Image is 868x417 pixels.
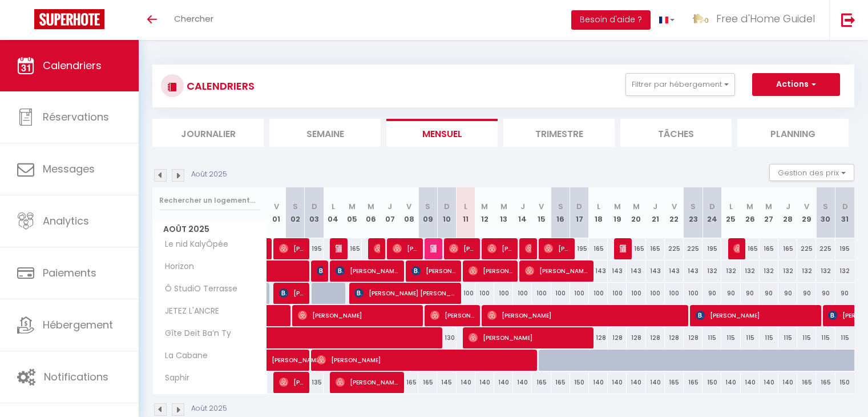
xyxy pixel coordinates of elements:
span: Réservations [43,110,109,124]
abbr: L [597,201,600,212]
th: 21 [646,187,665,238]
div: 90 [797,283,816,304]
span: [PERSON_NAME]-Besnard [374,238,380,259]
input: Rechercher un logement... [159,190,260,211]
abbr: M [349,201,356,212]
abbr: V [804,201,809,212]
abbr: L [464,201,467,212]
div: 140 [457,372,475,393]
div: 165 [797,372,816,393]
span: Hébergement [43,318,113,332]
img: logout [841,13,855,27]
div: 140 [494,372,513,393]
div: 90 [778,283,797,304]
span: Calendriers [43,58,102,73]
span: [PERSON_NAME] [PERSON_NAME] [354,282,455,304]
th: 15 [532,187,551,238]
div: 90 [703,283,721,304]
div: 140 [760,372,778,393]
th: 18 [589,187,608,238]
div: 195 [570,238,589,259]
th: 12 [475,187,494,238]
div: 225 [665,238,684,259]
div: 100 [551,283,570,304]
div: 90 [721,283,740,304]
span: [PERSON_NAME] [525,260,588,282]
div: 150 [703,372,721,393]
span: Analytics [43,214,89,228]
div: 100 [646,283,665,304]
div: 100 [684,283,703,304]
th: 09 [418,187,437,238]
div: 132 [835,260,854,282]
th: 13 [494,187,513,238]
div: 132 [721,260,740,282]
abbr: M [368,201,374,212]
li: Tâches [620,119,732,147]
div: 115 [835,327,854,348]
span: [PERSON_NAME] [279,282,304,304]
div: 143 [627,260,645,282]
span: [PERSON_NAME] [336,371,398,393]
th: 31 [835,187,854,238]
div: 140 [627,372,645,393]
th: 03 [305,187,324,238]
div: 165 [551,372,570,393]
div: 165 [589,238,608,259]
button: Filtrer par hébergement [625,73,735,96]
div: 145 [437,372,456,393]
div: 150 [570,372,589,393]
span: [PERSON_NAME] [525,238,531,259]
h3: CALENDRIERS [184,73,255,99]
div: 143 [608,260,627,282]
span: Chercher [174,13,213,25]
span: La Cabane [155,350,211,362]
th: 19 [608,187,627,238]
th: 24 [703,187,721,238]
div: 115 [760,327,778,348]
div: 143 [646,260,665,282]
div: 128 [627,327,645,348]
span: Paiements [43,266,96,280]
div: 132 [760,260,778,282]
abbr: V [274,201,279,212]
div: 165 [399,372,418,393]
div: 225 [816,238,835,259]
abbr: D [312,201,317,212]
div: 128 [608,327,627,348]
div: 128 [646,327,665,348]
abbr: S [691,201,696,212]
span: Notifications [44,370,108,384]
div: 140 [778,372,797,393]
img: ... [692,10,709,27]
abbr: S [293,201,298,212]
div: 165 [342,238,361,259]
span: [PERSON_NAME] [272,343,324,365]
p: Août 2025 [191,169,227,180]
th: 16 [551,187,570,238]
div: 90 [760,283,778,304]
div: 165 [741,238,760,259]
div: 165 [627,238,645,259]
li: Planning [737,119,849,147]
span: Gîte Deit Ba’n Ty [155,327,234,340]
div: 90 [816,283,835,304]
abbr: D [842,201,848,212]
div: 100 [627,283,645,304]
div: 115 [741,327,760,348]
abbr: M [481,201,488,212]
a: [PERSON_NAME] [267,350,286,371]
iframe: LiveChat chat widget [820,369,868,417]
abbr: L [729,201,733,212]
li: Mensuel [386,119,498,147]
span: [PERSON_NAME] [487,304,682,326]
div: 165 [760,238,778,259]
span: Ô StudiO Terrasse [155,283,240,295]
span: [PERSON_NAME] [393,238,418,259]
span: [PERSON_NAME] [336,238,342,259]
th: 28 [778,187,797,238]
div: 140 [513,372,532,393]
abbr: J [387,201,392,212]
th: 11 [457,187,475,238]
span: [PERSON_NAME] [469,260,512,282]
